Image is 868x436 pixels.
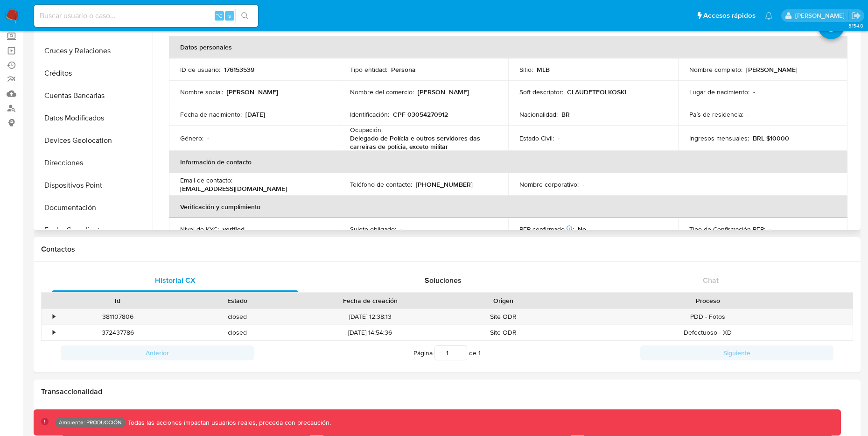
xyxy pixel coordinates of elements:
p: Nombre corporativo : [519,180,579,189]
div: • [53,328,55,337]
p: MLB [537,65,550,74]
div: Site ODR [443,325,563,340]
button: Cruces y Relaciones [36,40,153,62]
div: [DATE] 12:38:13 [297,309,443,324]
button: Créditos [36,62,153,84]
a: Notificaciones [765,12,773,20]
p: Persona [391,65,416,74]
p: Ambiente: PRODUCCIÓN [59,421,122,424]
p: - [207,134,209,142]
p: Email de contacto : [180,176,232,184]
p: Todas las acciones impactan usuarios reales, proceda con precaución. [126,418,331,427]
p: CLAUDETEOLKOSKI [567,88,627,96]
button: Siguiente [640,345,833,360]
p: Ocupación : [350,126,383,134]
span: 3.154.0 [848,22,863,29]
p: Nacionalidad : [519,110,558,119]
p: Tipo entidad : [350,65,387,74]
div: [DATE] 14:54:36 [297,325,443,340]
p: Fecha de nacimiento : [180,110,242,119]
p: Delegado de Polícia e outros servidores das carreiras de polícia, exceto militar [350,134,494,151]
p: - [753,88,755,96]
p: CPF 03054270912 [393,110,448,119]
div: Id [64,296,171,305]
p: [PERSON_NAME] [227,88,278,96]
h1: Contactos [41,245,853,254]
p: Soft descriptor : [519,88,563,96]
h1: Transaccionalidad [41,387,853,396]
span: s [228,11,231,20]
p: ID de usuario : [180,65,220,74]
span: Página de [413,345,481,360]
button: Direcciones [36,152,153,174]
p: [PERSON_NAME] [746,65,798,74]
p: - [582,180,584,189]
p: PEP confirmado : [519,225,574,233]
p: Tipo de Confirmación PEP : [689,225,765,233]
p: Nombre del comercio : [350,88,414,96]
div: • [53,312,55,321]
button: search-icon [235,9,254,22]
p: Teléfono de contacto : [350,180,412,189]
button: Devices Geolocation [36,129,153,152]
span: ⌥ [216,11,223,20]
p: Sujeto obligado : [350,225,396,233]
span: Soluciones [425,275,462,286]
p: Nivel de KYC : [180,225,219,233]
p: Nombre social : [180,88,223,96]
p: Nombre completo : [689,65,742,74]
button: Datos Modificados [36,107,153,129]
p: - [558,134,560,142]
div: Origen [450,296,556,305]
p: verified [223,225,245,233]
button: Fecha Compliant [36,219,153,241]
p: [EMAIL_ADDRESS][DOMAIN_NAME] [180,184,287,193]
p: Sitio : [519,65,533,74]
div: 381107806 [58,309,177,324]
span: Chat [703,275,719,286]
input: Buscar usuario o caso... [34,10,258,22]
th: Información de contacto [169,151,847,173]
button: Dispositivos Point [36,174,153,197]
p: Lugar de nacimiento : [689,88,749,96]
span: Accesos rápidos [703,11,756,21]
p: - [747,110,749,119]
p: BRL $10000 [753,134,789,142]
div: PDD - Fotos [563,309,853,324]
button: Cuentas Bancarias [36,84,153,107]
p: [PERSON_NAME] [418,88,469,96]
p: Estado Civil : [519,134,554,142]
p: Género : [180,134,203,142]
span: Historial CX [155,275,196,286]
div: Estado [184,296,290,305]
div: Fecha de creación [304,296,437,305]
p: Ingresos mensuales : [689,134,749,142]
p: No [578,225,586,233]
p: [DATE] [245,110,265,119]
p: - [769,225,771,233]
p: 176153539 [224,65,254,74]
button: Anterior [61,345,254,360]
div: closed [177,309,297,324]
a: Salir [851,11,861,21]
button: Documentación [36,197,153,219]
p: País de residencia : [689,110,743,119]
p: BR [561,110,570,119]
div: 372437786 [58,325,177,340]
p: Identificación : [350,110,389,119]
th: Datos personales [169,36,847,58]
span: 1 [478,348,481,358]
div: Proceso [569,296,846,305]
th: Verificación y cumplimiento [169,196,847,218]
div: closed [177,325,297,340]
div: Site ODR [443,309,563,324]
p: - [400,225,402,233]
p: [PHONE_NUMBER] [416,180,473,189]
p: luis.birchenz@mercadolibre.com [795,11,848,20]
div: Defectuoso - XD [563,325,853,340]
